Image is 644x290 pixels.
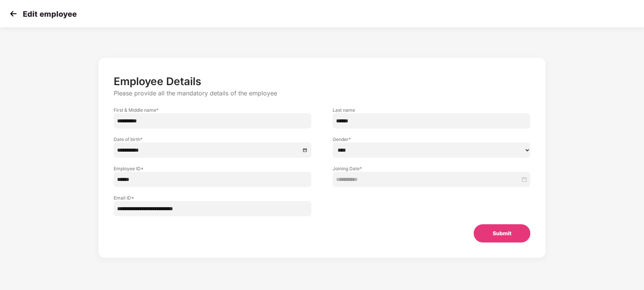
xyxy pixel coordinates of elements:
[8,8,19,19] img: svg+xml;base64,PHN2ZyB4bWxucz0iaHR0cDovL3d3dy53My5vcmcvMjAwMC9zdmciIHdpZHRoPSIzMCIgaGVpZ2h0PSIzMC...
[333,136,530,143] label: Gender
[114,89,530,97] p: Please provide all the mandatory details of the employee
[114,165,311,172] label: Employee ID
[114,136,311,143] label: Date of birth
[23,10,77,19] p: Edit employee
[114,75,530,88] p: Employee Details
[333,107,530,113] label: Last name
[333,165,530,172] label: Joining Date
[114,107,311,113] label: First & Middle name
[114,195,311,201] label: Email ID
[474,224,530,242] button: Submit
